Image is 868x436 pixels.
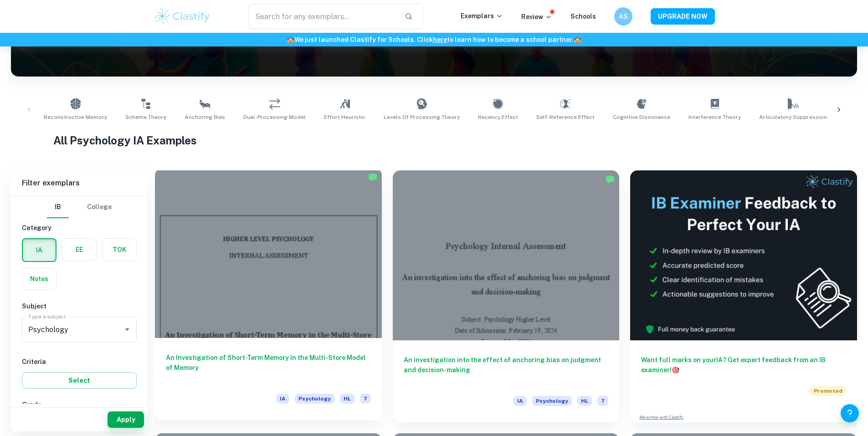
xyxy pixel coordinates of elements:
[340,394,354,404] span: HL
[570,13,596,20] a: Schools
[87,196,112,218] button: College
[2,35,866,45] h6: We just launched Clastify for Schools. Click to learn how to become a school partner.
[44,113,107,121] span: Reconstructive Memory
[574,36,581,43] span: 🏫
[276,394,289,404] span: IA
[53,132,815,149] h1: All Psychology IA Examples
[121,323,134,336] button: Open
[22,357,137,367] h6: Criteria
[618,11,628,21] h6: AS
[672,366,679,374] span: 🎯
[22,301,137,311] h6: Subject
[108,411,144,428] button: Apply
[651,8,715,25] button: UPGRADE NOW
[125,113,166,121] span: Schema Theory
[478,113,518,121] span: Recency Effect
[688,113,741,121] span: Interference Theory
[393,170,620,422] a: An investigation into the effect of anchoring bias on judgment and decision-makingIAPsychologyHL7
[360,394,371,404] span: 7
[22,268,56,290] button: Notes
[461,11,503,21] p: Exemplars
[154,7,211,26] img: Clastify logo
[47,196,112,218] div: Filter type choice
[22,400,137,410] h6: Grade
[243,113,306,121] span: Dual-Processing Model
[433,36,447,43] a: here
[536,113,595,121] span: Self-Reference Effect
[577,396,592,406] span: HL
[532,396,572,406] span: Psychology
[641,355,846,375] h6: Want full marks on your IA ? Get expert feedback from an IB examiner!
[62,239,96,261] button: EE
[324,113,365,121] span: Effort Heuristic
[514,396,527,406] span: IA
[639,414,683,421] a: Advertise with Clastify
[23,239,56,261] button: IA
[295,394,334,404] span: Psychology
[521,12,552,22] p: Review
[249,4,398,29] input: Search for any exemplars...
[103,239,136,261] button: TOK
[614,7,632,26] button: AS
[28,313,66,320] label: Type a subject
[810,386,846,396] span: Promoted
[404,355,609,385] h6: An investigation into the effect of anchoring bias on judgment and decision-making
[287,36,294,43] span: 🏫
[155,170,382,422] a: An Investigation of Short-Term Memory in the Multi-Store Model of MemoryIAPsychologyHL7
[606,175,615,184] img: Marked
[384,113,460,121] span: Levels of Processing Theory
[22,223,137,233] h6: Category
[759,113,827,121] span: Articulatory Suppression
[630,170,857,340] img: Thumbnail
[597,396,608,406] span: 7
[11,170,148,196] h6: Filter exemplars
[166,353,371,383] h6: An Investigation of Short-Term Memory in the Multi-Store Model of Memory
[368,173,377,182] img: Marked
[613,113,670,121] span: Cognitive Dissonance
[841,404,859,422] button: Help and Feedback
[22,372,137,389] button: Select
[185,113,225,121] span: Anchoring Bias
[630,170,857,422] a: Want full marks on yourIA? Get expert feedback from an IB examiner!PromotedAdvertise with Clastify
[47,196,69,218] button: IB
